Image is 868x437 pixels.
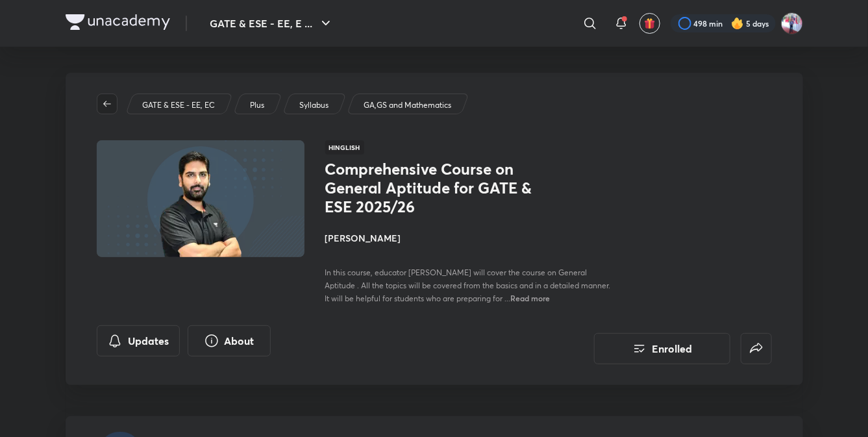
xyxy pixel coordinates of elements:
[364,99,451,111] p: GA,GS and Mathematics
[325,140,364,155] span: Hinglish
[639,13,660,34] button: avatar
[94,139,306,258] img: Thumbnail
[188,325,271,356] button: About
[731,17,744,30] img: streak
[741,333,772,364] button: false
[594,333,730,364] button: Enrolled
[361,99,453,111] a: GA,GS and Mathematics
[203,10,341,36] button: GATE & ESE - EE, E ...
[297,99,330,111] a: Syllabus
[66,14,170,30] img: Company Logo
[644,18,656,29] img: avatar
[66,14,170,33] a: Company Logo
[325,231,616,245] h4: [PERSON_NAME]
[142,99,215,111] p: GATE & ESE - EE, EC
[250,99,264,111] p: Plus
[247,99,266,111] a: Plus
[781,12,803,34] img: Pradeep Kumar
[97,325,180,356] button: Updates
[140,99,217,111] a: GATE & ESE - EE, EC
[325,160,538,216] h1: Comprehensive Course on General Aptitude for GATE & ESE 2025/26
[299,99,329,111] p: Syllabus
[511,293,551,303] span: Read more
[325,268,611,303] span: In this course, educator [PERSON_NAME] will cover the course on General Aptitude . All the topics...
